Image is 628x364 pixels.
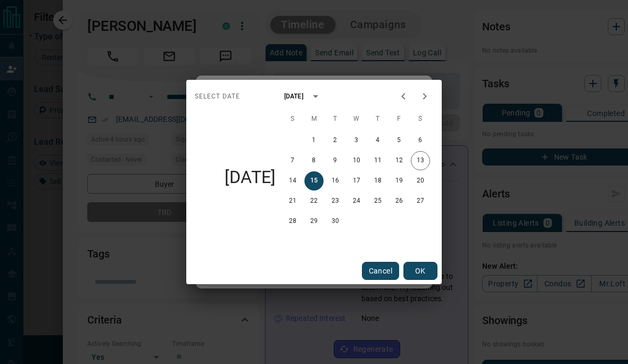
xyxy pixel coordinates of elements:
[304,151,324,170] button: 8
[368,151,387,170] button: 11
[347,109,366,130] span: Wednesday
[411,192,430,211] button: 27
[304,131,324,150] button: 1
[347,192,366,211] button: 24
[283,212,302,231] button: 28
[326,131,345,150] button: 2
[411,109,430,130] span: Saturday
[390,171,409,191] button: 19
[283,192,302,211] button: 21
[304,109,324,130] span: Monday
[368,109,387,130] span: Thursday
[283,151,302,170] button: 7
[326,192,345,211] button: 23
[284,92,303,101] div: [DATE]
[390,109,409,130] span: Friday
[326,212,345,231] button: 30
[390,131,409,150] button: 5
[414,86,435,107] button: Next month
[326,109,345,130] span: Tuesday
[411,131,430,150] button: 6
[411,151,430,170] button: 13
[403,262,437,280] button: OK
[411,171,430,191] button: 20
[283,171,302,191] button: 14
[195,88,240,105] span: Select date
[195,137,305,218] h4: [DATE]
[390,151,409,170] button: 12
[347,151,366,170] button: 10
[368,171,387,191] button: 18
[326,151,345,170] button: 9
[362,262,399,280] button: Cancel
[326,171,345,191] button: 16
[307,87,325,105] button: calendar view is open, switch to year view
[283,109,302,130] span: Sunday
[390,192,409,211] button: 26
[347,171,366,191] button: 17
[347,131,366,150] button: 3
[304,171,324,191] button: 15
[304,192,324,211] button: 22
[393,86,414,107] button: Previous month
[368,131,387,150] button: 4
[368,192,387,211] button: 25
[304,212,324,231] button: 29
